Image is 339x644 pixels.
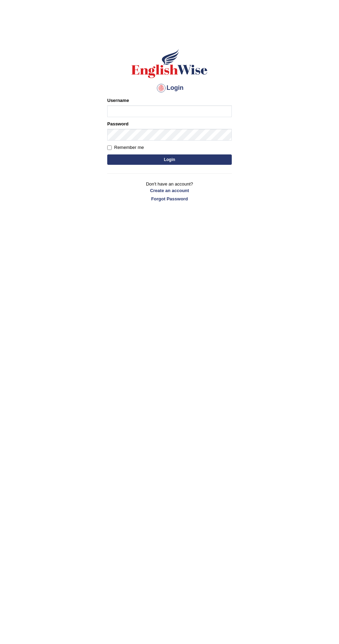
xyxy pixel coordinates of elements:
label: Remember me [107,144,144,151]
label: Username [107,97,129,104]
button: Login [107,154,232,165]
a: Create an account [107,187,232,194]
input: Remember me [107,145,112,150]
p: Don't have an account? [107,181,232,202]
label: Password [107,121,128,127]
img: Logo of English Wise sign in for intelligent practice with AI [130,48,209,79]
h4: Login [107,83,232,94]
a: Forgot Password [107,196,232,202]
